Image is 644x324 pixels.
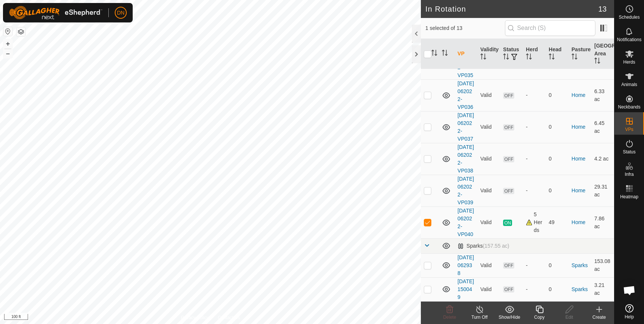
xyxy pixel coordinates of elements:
img: Gallagher Logo [9,6,102,19]
td: 0 [546,175,568,207]
div: - [526,285,543,293]
th: Head [546,39,568,69]
td: Valid [477,143,500,175]
span: OFF [503,92,514,99]
div: Turn Off [465,314,494,321]
a: [DATE] 062022-VP037 [457,112,474,142]
a: Sparks [571,286,588,292]
td: Valid [477,277,500,301]
p-sorticon: Activate to sort [442,51,448,57]
p-sorticon: Activate to sort [503,55,509,61]
div: 5 Herds [526,211,543,234]
td: Valid [477,175,500,207]
p-sorticon: Activate to sort [480,55,486,61]
th: VP [455,39,477,69]
th: Pasture [568,39,591,69]
a: [DATE] 062022-VP039 [457,176,474,205]
th: [GEOGRAPHIC_DATA] Area [591,39,614,69]
td: 0 [546,111,568,143]
td: Valid [477,253,500,277]
div: - [526,187,543,195]
button: Map Layers [16,27,25,36]
td: 0 [546,253,568,277]
td: Valid [477,111,500,143]
span: 13 [598,3,607,15]
span: OFF [503,156,514,162]
span: OFF [503,262,514,269]
span: ON [503,220,512,226]
td: 6.45 ac [591,111,614,143]
p-sorticon: Activate to sort [549,55,555,61]
a: Contact Us [218,314,240,321]
div: - [526,91,543,99]
th: Herd [523,39,546,69]
span: (157.55 ac) [483,243,509,249]
button: Reset Map [3,27,12,36]
td: 7.86 ac [591,207,614,238]
a: Home [571,156,585,162]
a: [DATE] 062938 [457,254,474,276]
div: Copy [524,314,554,321]
td: 153.08 ac [591,253,614,277]
span: VPs [625,127,633,132]
span: 1 selected of 13 [425,24,505,32]
span: Heatmap [620,195,638,199]
span: Herds [623,60,635,64]
span: Infra [625,172,634,177]
th: Status [500,39,523,69]
span: Help [625,315,634,319]
p-sorticon: Activate to sort [431,51,437,57]
a: [DATE] 062022-VP036 [457,80,474,110]
a: Home [571,187,585,193]
div: Open chat [618,279,641,302]
td: 29.31 ac [591,175,614,207]
div: Show/Hide [494,314,524,321]
span: Schedules [619,15,640,19]
td: Valid [477,79,500,111]
a: [DATE] 150049 [457,278,474,300]
a: [DATE] 062022-VP038 [457,144,474,174]
div: - [526,155,543,163]
a: Help [614,301,644,322]
a: Home [571,219,585,225]
td: 0 [546,79,568,111]
span: Notifications [617,37,641,42]
p-sorticon: Activate to sort [526,55,532,61]
td: 49 [546,207,568,238]
a: Home [571,124,585,130]
td: 6.33 ac [591,79,614,111]
th: Validity [477,39,500,69]
a: [DATE] 062022-VP040 [457,208,474,237]
span: OFF [503,124,514,131]
td: 4.2 ac [591,143,614,175]
span: OFF [503,188,514,194]
span: Animals [621,82,637,87]
a: [DATE] 062022-VP035 [457,49,474,78]
p-sorticon: Activate to sort [571,55,577,61]
td: Valid [477,207,500,238]
button: – [3,49,12,58]
td: 3.21 ac [591,277,614,301]
div: Edit [554,314,584,321]
span: Delete [443,315,456,320]
a: Home [571,92,585,98]
td: 0 [546,277,568,301]
td: 0 [546,143,568,175]
span: Neckbands [618,105,640,109]
a: Privacy Policy [181,314,209,321]
input: Search (S) [505,20,595,36]
div: - [526,262,543,269]
p-sorticon: Activate to sort [594,59,600,65]
a: Sparks [571,262,588,268]
button: + [3,39,12,48]
span: DN [117,9,124,17]
span: Status [623,150,635,154]
div: Create [584,314,614,321]
h2: In Rotation [425,4,598,13]
div: - [526,123,543,131]
span: OFF [503,286,514,293]
div: Sparks [457,243,509,249]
